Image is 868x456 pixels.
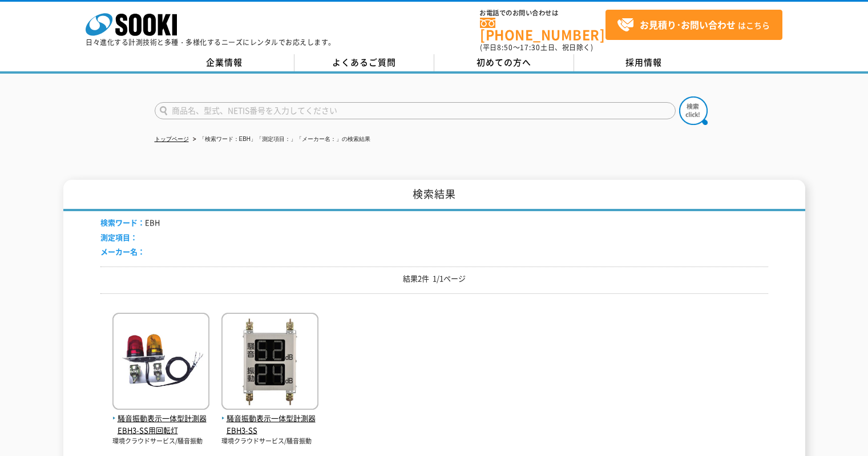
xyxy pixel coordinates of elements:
[100,246,145,257] span: メーカー名：
[100,217,160,229] li: EBH
[480,18,605,41] a: [PHONE_NUMBER]
[221,437,318,446] p: 環境クラウドサービス/騒音振動
[434,54,574,71] a: 初めての方へ
[221,413,318,437] span: 騒音振動表示一体型計測器 EBH3-SS
[679,96,708,125] img: btn_search.png
[221,313,318,413] img: EBH3-SS
[480,10,605,17] span: お電話でのお問い合わせは
[520,42,540,53] span: 17:30
[477,56,531,68] span: 初めての方へ
[617,17,770,34] span: はこちら
[497,42,513,53] span: 8:50
[640,18,736,31] strong: お見積り･お問い合わせ
[221,401,318,436] a: 騒音振動表示一体型計測器 EBH3-SS
[155,102,676,119] input: 商品名、型式、NETIS番号を入力してください
[155,54,294,71] a: 企業情報
[112,437,209,446] p: 環境クラウドサービス/騒音振動
[480,42,593,53] span: (平日 ～ 土日、祝日除く)
[155,136,189,142] a: トップページ
[191,134,371,146] li: 「検索ワード：EBH」「測定項目：」「メーカー名：」の検索結果
[100,232,138,243] span: 測定項目：
[63,180,805,211] h1: 検索結果
[86,39,336,46] p: 日々進化する計測技術と多種・多様化するニーズにレンタルでお応えします。
[112,401,209,436] a: 騒音振動表示一体型計測器 EBH3-SS用回転灯
[112,413,209,437] span: 騒音振動表示一体型計測器 EBH3-SS用回転灯
[100,273,768,285] p: 結果2件 1/1ページ
[605,10,782,40] a: お見積り･お問い合わせはこちら
[112,313,209,413] img: EBH3-SS用回転灯
[574,54,714,71] a: 採用情報
[100,217,145,228] span: 検索ワード：
[294,54,434,71] a: よくあるご質問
